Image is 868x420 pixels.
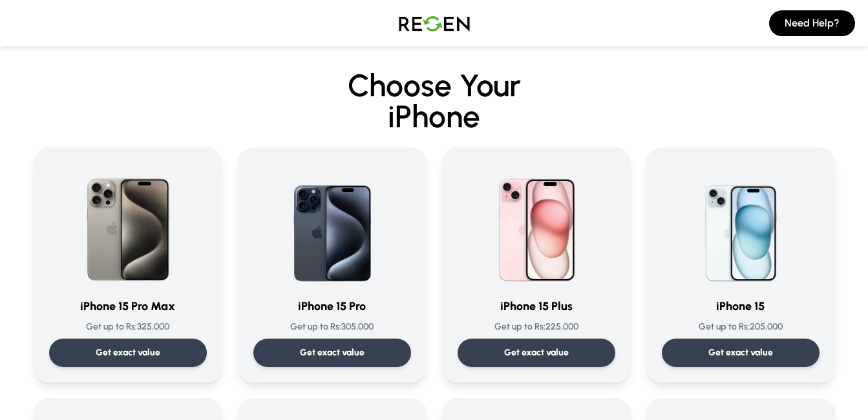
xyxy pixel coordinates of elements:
[96,346,160,359] p: Get exact value
[458,297,615,315] h3: iPhone 15 Plus
[504,346,569,359] p: Get exact value
[662,320,820,333] p: Get up to Rs: 205,000
[270,163,394,287] img: iPhone 15 Pro
[66,163,190,287] img: iPhone 15 Pro Max
[708,346,773,359] p: Get exact value
[253,320,411,333] p: Get up to Rs: 305,000
[300,346,365,359] p: Get exact value
[458,320,615,333] p: Get up to Rs: 225,000
[49,297,207,315] h3: iPhone 15 Pro Max
[348,67,521,104] span: Choose Your
[389,5,480,41] img: Logo
[769,10,855,36] button: Need Help?
[662,297,820,315] h3: iPhone 15
[679,163,803,287] img: iPhone 15
[49,320,207,333] p: Get up to Rs: 325,000
[474,163,598,287] img: iPhone 15 Plus
[253,297,411,315] h3: iPhone 15 Pro
[34,101,835,132] span: iPhone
